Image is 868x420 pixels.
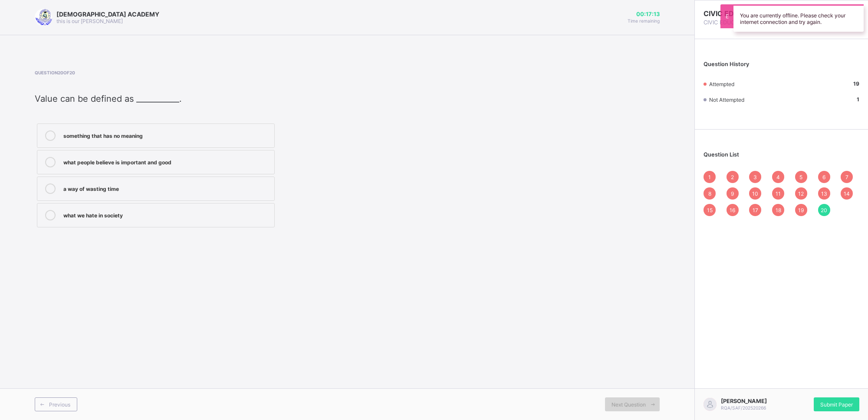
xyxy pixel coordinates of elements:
[752,190,758,197] span: 10
[704,9,782,18] span: CIVIC EDUCATION
[822,174,825,180] span: 6
[776,190,781,197] span: 11
[821,190,827,197] span: 13
[704,151,739,158] span: Question List
[63,130,270,139] div: something that has no meaning
[612,401,646,408] span: Next Question
[821,207,827,213] span: 20
[628,11,660,17] span: 00:17:13
[731,190,734,197] span: 9
[731,174,734,180] span: 2
[708,190,711,197] span: 8
[704,19,782,26] span: CIVIC EDUCATION C.A.
[628,18,660,23] span: Time remaining
[704,61,749,67] span: Question History
[730,207,735,213] span: 16
[798,207,804,213] span: 19
[733,4,864,32] div: You are currently offline. Please check your internet connection and try again.
[857,96,859,103] b: 1
[35,93,182,104] span: ​Value can be defined as ___________.
[708,174,711,180] span: 1
[63,210,270,219] div: what we hate in society
[721,405,766,410] span: RQA/SAF/202520266
[707,207,713,213] span: 15
[753,207,758,213] span: 17
[845,174,848,180] span: 7
[799,174,802,180] span: 5
[721,398,767,404] span: [PERSON_NAME]
[56,10,159,18] span: [DEMOGRAPHIC_DATA] ACADEMY
[709,97,744,103] span: Not Attempted
[776,207,781,213] span: 18
[35,70,438,75] span: Question 20 of 20
[853,80,859,87] b: 19
[776,174,780,180] span: 4
[63,183,270,192] div: a way of wasting time
[798,190,804,197] span: 12
[56,18,123,24] span: this is our [PERSON_NAME]
[709,81,734,87] span: Attempted
[49,401,70,408] span: Previous
[753,174,757,180] span: 3
[844,190,850,197] span: 14
[820,401,853,408] span: Submit Paper
[63,157,270,166] div: what people believe is important and good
